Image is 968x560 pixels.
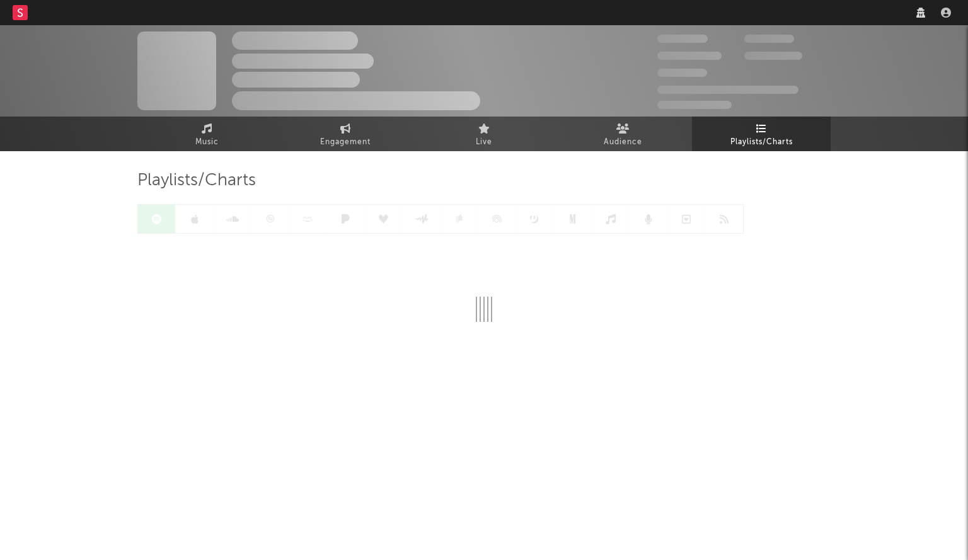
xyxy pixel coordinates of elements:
span: Jump Score: 85.0 [657,101,732,109]
span: Music [195,135,219,150]
span: 100,000 [657,69,707,77]
span: Audience [604,135,642,150]
a: Audience [553,117,692,151]
a: Live [415,117,553,151]
a: Music [137,117,276,151]
span: Playlists/Charts [730,135,793,150]
span: 50,000,000 [657,52,722,60]
span: Live [476,135,492,150]
span: Engagement [320,135,371,150]
span: Playlists/Charts [137,173,256,188]
span: 1,000,000 [744,52,802,60]
a: Playlists/Charts [692,117,831,151]
span: 50,000,000 Monthly Listeners [657,86,798,94]
a: Engagement [276,117,415,151]
span: 100,000 [744,35,794,43]
span: 300,000 [657,35,708,43]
